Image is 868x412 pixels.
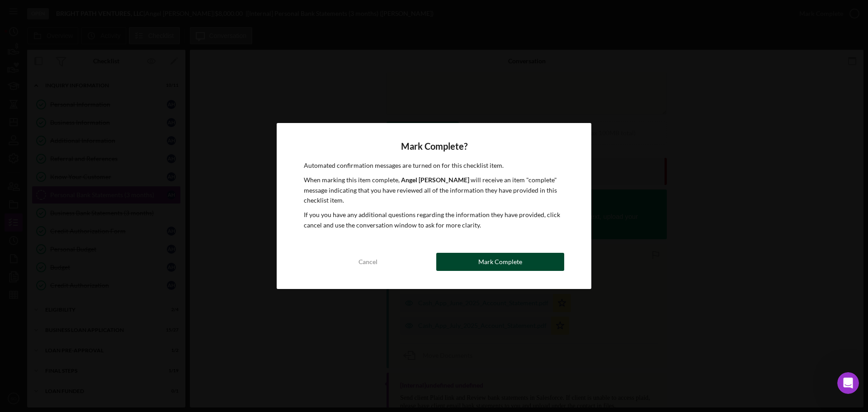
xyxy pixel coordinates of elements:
[436,253,564,271] button: Mark Complete
[304,253,432,271] button: Cancel
[837,372,859,394] iframe: Intercom live chat
[304,175,564,205] p: When marking this item complete, will receive an item "complete" message indicating that you have...
[304,210,564,230] p: If you you have any additional questions regarding the information they have provided, click canc...
[304,161,564,170] p: Automated confirmation messages are turned on for this checklist item.
[478,253,522,271] div: Mark Complete
[359,253,377,271] div: Cancel
[401,176,469,184] b: Angel [PERSON_NAME]
[304,141,564,152] h4: Mark Complete?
